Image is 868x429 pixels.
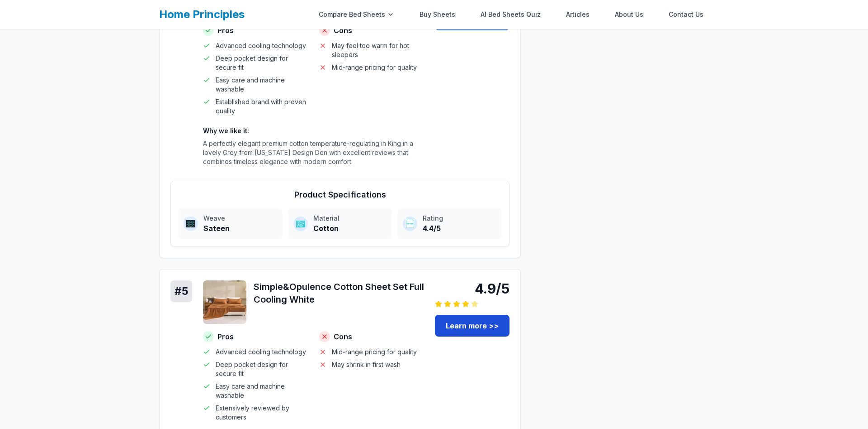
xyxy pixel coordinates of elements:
[254,280,424,306] h3: Simple&Opulence Cotton Sheet Set Full Cooling White
[186,219,195,228] img: Weave
[159,8,245,21] a: Home Principles
[609,5,649,24] a: About Us
[332,347,417,357] span: Mid-range pricing for quality
[313,214,387,223] div: Material
[313,5,400,24] div: Compare Bed Sheets
[216,76,308,94] span: Easy care and machine washable
[216,404,308,422] span: Extensively reviewed by customers
[561,5,595,24] a: Articles
[663,5,709,24] a: Contact Us
[178,188,502,201] h4: Product Specifications
[216,360,308,378] span: Deep pocket design for secure fit
[203,280,246,324] img: Simple&Opulence Cotton Sheet Set Full Cooling White - Cotton product image
[423,223,496,234] div: 4.4/5
[332,41,425,59] span: May feel too warm for hot sleepers
[203,223,277,234] div: Sateen
[170,280,192,302] div: # 5
[319,25,425,36] h4: Cons
[216,382,308,400] span: Easy care and machine washable
[414,5,461,24] a: Buy Sheets
[203,126,424,135] h4: Why we like it:
[332,63,417,72] span: Mid-range pricing for quality
[296,219,305,228] img: Material
[203,331,308,342] h4: Pros
[203,25,308,36] h4: Pros
[203,139,424,166] p: A perfectly elegant premium cotton temperature-regulating in King in a lovely Grey from [US_STATE...
[203,214,277,223] div: Weave
[475,5,546,24] a: AI Bed Sheets Quiz
[216,41,306,50] span: Advanced cooling technology
[216,97,308,116] span: Established brand with proven quality
[216,347,306,357] span: Advanced cooling technology
[313,223,387,234] div: Cotton
[319,331,425,342] h4: Cons
[435,280,509,297] div: 4.9/5
[423,214,496,223] div: Rating
[435,315,509,337] a: Learn more >>
[332,360,401,369] span: May shrink in first wash
[216,54,308,72] span: Deep pocket design for secure fit
[406,219,415,228] img: Rating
